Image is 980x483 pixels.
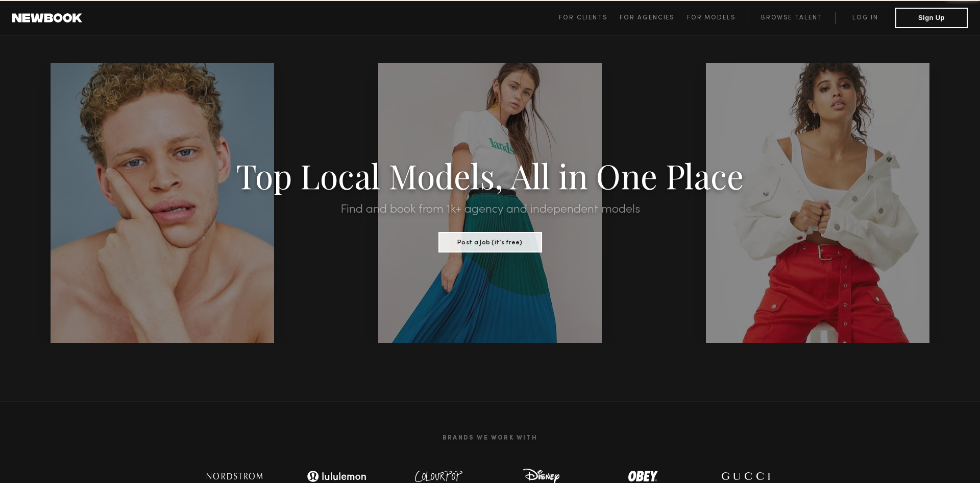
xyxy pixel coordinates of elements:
[748,12,835,24] a: Browse Talent
[438,236,542,247] a: Post a Job (it’s free)
[620,15,674,21] span: For Agencies
[184,422,796,454] h2: Brands We Work With
[438,232,542,252] button: Post a Job (it’s free)
[835,12,895,24] a: Log in
[895,8,968,28] button: Sign Up
[687,12,748,24] a: For Models
[559,12,620,24] a: For Clients
[73,159,906,191] h1: Top Local Models, All in One Place
[687,15,736,21] span: For Models
[620,12,687,24] a: For Agencies
[559,15,607,21] span: For Clients
[73,203,906,216] h2: Find and book from 1k+ agency and independent models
